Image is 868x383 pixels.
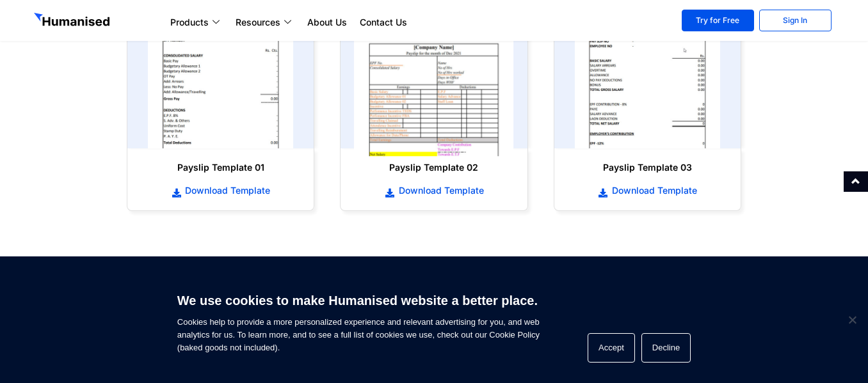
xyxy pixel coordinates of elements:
[567,161,728,174] h6: Payslip Template 03
[182,184,270,197] span: Download Template
[588,333,635,363] button: Accept
[759,10,832,31] a: Sign In
[177,285,540,354] span: Cookies help to provide a more personalized experience and relevant advertising for you, and web ...
[609,184,697,197] span: Download Template
[177,292,540,309] h6: We use cookies to make Humanised website a better place.
[353,161,514,174] h6: Payslip Template 02
[353,184,514,198] a: Download Template
[641,333,691,363] button: Decline
[396,184,484,197] span: Download Template
[301,15,353,30] a: About Us
[140,184,301,198] a: Download Template
[353,15,414,30] a: Contact Us
[846,313,858,326] span: Decline
[229,15,301,30] a: Resources
[567,184,728,198] a: Download Template
[140,161,301,174] h6: Payslip Template 01
[164,15,229,30] a: Products
[34,13,112,29] img: GetHumanised Logo
[682,10,754,31] a: Try for Free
